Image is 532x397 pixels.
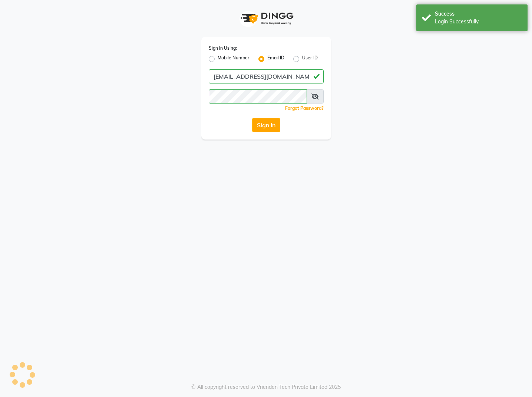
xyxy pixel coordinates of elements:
[209,69,324,83] input: Username
[267,55,284,63] label: Email ID
[209,45,237,52] label: Sign In Using:
[237,7,296,29] img: logo1.svg
[209,89,307,104] input: Username
[435,18,522,26] div: Login Successfully.
[285,105,324,111] a: Forgot Password?
[218,55,250,63] label: Mobile Number
[302,55,318,63] label: User ID
[252,118,280,132] button: Sign In
[435,10,522,18] div: Success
